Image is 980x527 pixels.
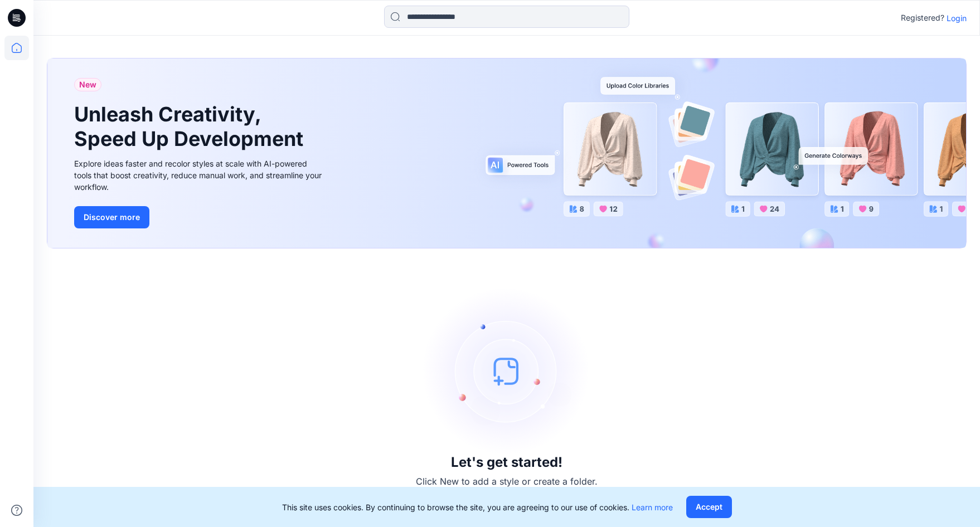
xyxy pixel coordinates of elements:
h3: Let's get started! [451,455,562,470]
div: Explore ideas faster and recolor styles at scale with AI-powered tools that boost creativity, red... [74,158,325,193]
a: Discover more [74,206,325,228]
a: Learn more [632,502,673,512]
button: Accept [686,496,732,518]
img: empty-state-image.svg [423,287,590,455]
span: New [79,78,96,91]
p: Registered? [901,11,944,25]
p: Login [947,12,967,24]
p: This site uses cookies. By continuing to browse the site, you are agreeing to our use of cookies. [282,501,673,513]
p: Click New to add a style or create a folder. [416,475,598,488]
button: Discover more [74,206,149,228]
h1: Unleash Creativity, Speed Up Development [74,103,308,150]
